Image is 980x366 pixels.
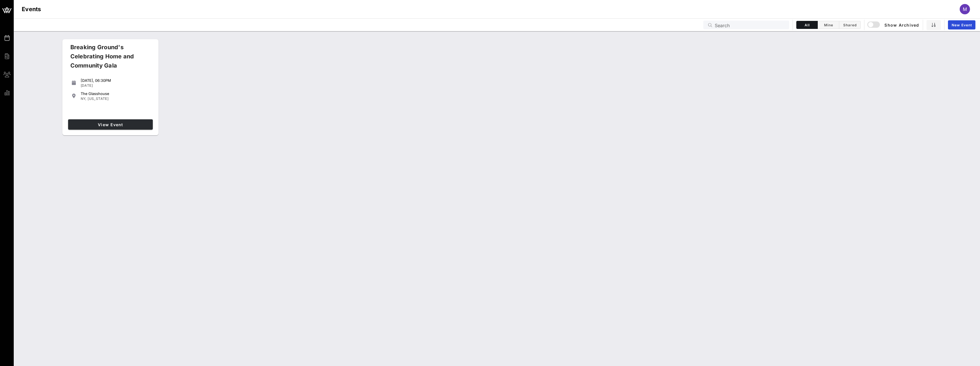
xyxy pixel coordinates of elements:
[960,4,970,14] div: M
[70,122,151,127] span: View Event
[81,96,87,101] span: NY,
[66,43,150,75] div: Breaking Ground's Celebrating Home and Community Gala
[796,21,818,29] button: All
[88,96,108,101] span: [US_STATE]
[839,21,861,29] button: Shared
[818,21,839,29] button: Mine
[821,23,836,27] span: Mine
[81,83,151,88] div: [DATE]
[963,6,967,12] span: M
[843,23,857,27] span: Shared
[81,91,151,96] div: The Glasshouse
[868,21,919,28] span: Show Archived
[868,20,919,30] button: Show Archived
[800,23,814,27] span: All
[948,20,975,29] a: New Event
[951,23,972,27] span: New Event
[81,78,151,83] div: [DATE], 06:30PM
[68,119,153,130] a: View Event
[22,5,41,14] h1: Events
